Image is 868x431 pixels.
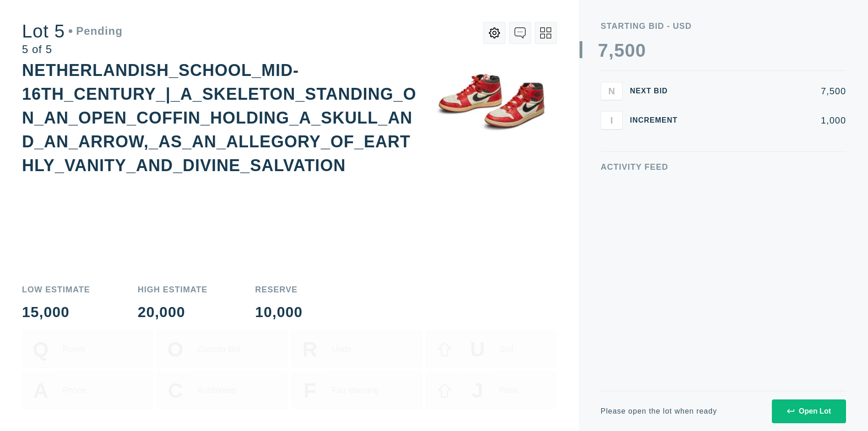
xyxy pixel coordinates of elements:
div: 0 [625,41,635,59]
div: Low Estimate [22,286,90,294]
div: NETHERLANDISH_SCHOOL_MID-16TH_CENTURY_|_A_SKELETON_STANDING_ON_AN_OPEN_COFFIN_HOLDING_A_SKULL_AND... [22,61,417,175]
div: 0 [635,41,646,59]
div: 5 [614,41,624,59]
div: 7 [598,41,608,59]
button: N [601,82,623,100]
div: Increment [630,117,685,124]
div: 20,000 [138,305,208,319]
div: 15,000 [22,305,90,319]
button: Open Lot [772,399,846,423]
div: Please open the lot when ready [601,408,717,415]
div: 1,000 [692,116,846,125]
span: N [608,86,615,96]
div: Pending [69,26,123,37]
div: Starting Bid - USD [601,22,846,30]
div: Reserve [255,286,303,294]
div: 5 of 5 [22,44,123,55]
div: 10,000 [255,305,303,319]
div: Open Lot [787,407,831,415]
div: High Estimate [138,286,208,294]
button: I [601,111,623,129]
div: Activity Feed [601,163,846,171]
div: Lot 5 [22,22,123,40]
span: I [610,115,613,125]
div: Next Bid [630,87,685,95]
div: , [608,41,614,224]
div: 7,500 [692,86,846,96]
